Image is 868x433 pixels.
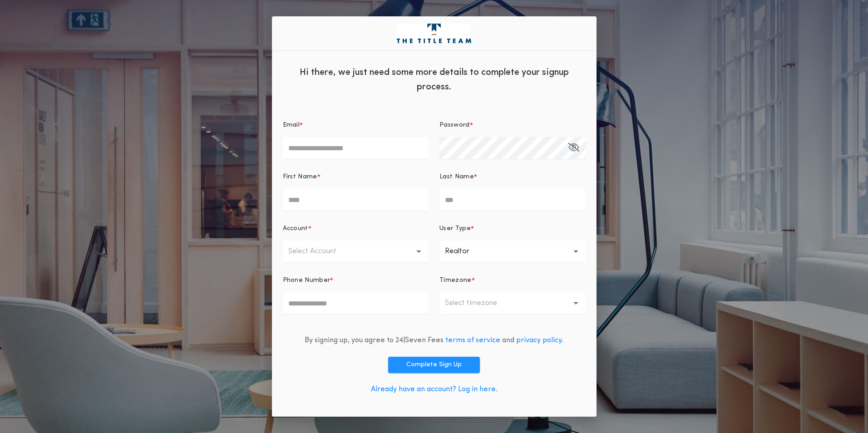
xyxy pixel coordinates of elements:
[397,24,471,44] img: logo
[568,137,579,159] button: Password*
[516,337,563,344] a: privacy policy.
[439,276,472,285] p: Timezone
[283,224,308,233] p: Account
[445,246,484,257] p: Realtor
[283,172,317,182] p: First Name
[283,189,429,211] input: First Name*
[445,337,500,344] a: terms of service
[439,189,586,211] input: Last Name*
[283,241,429,262] button: Select Account
[283,276,330,285] p: Phone Number
[439,137,586,159] input: Password*
[272,58,597,99] div: Hi there, we just need some more details to complete your signup process.
[371,386,498,393] a: Already have an account? Log in here.
[388,357,480,373] button: Complete Sign Up
[445,298,512,309] p: Select timezone
[439,172,474,182] p: Last Name
[283,121,300,130] p: Email
[439,241,586,262] button: Realtor
[439,292,586,314] button: Select timezone
[283,137,429,159] input: Email*
[288,246,351,257] p: Select Account
[283,292,429,314] input: Phone Number*
[439,121,470,130] p: Password
[439,224,471,233] p: User Type
[305,335,563,346] div: By signing up, you agree to 24|Seven Fees and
